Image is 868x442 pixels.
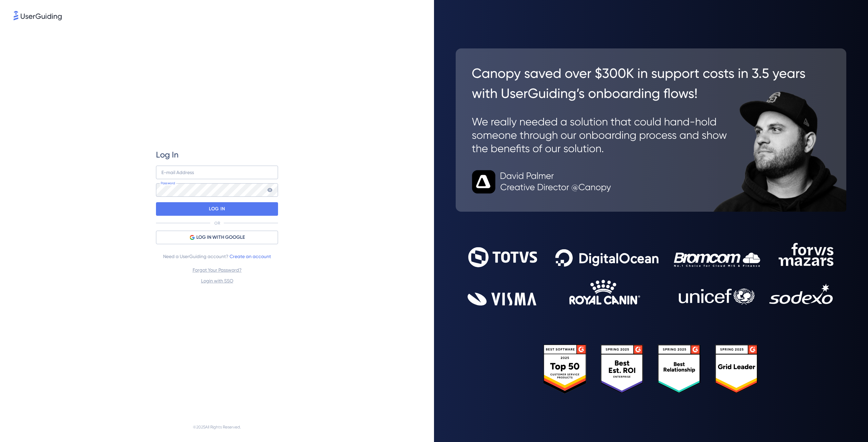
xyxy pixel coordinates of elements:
[14,11,62,20] img: 8faab4ba6bc7696a72372aa768b0286c.svg
[201,278,233,283] a: Login with SSO
[163,252,271,260] span: Need a UserGuiding account?
[230,254,271,259] a: Create an account
[209,204,225,214] p: LOG IN
[193,267,242,273] a: Forgot Your Password?
[156,166,278,179] input: example@company.com
[193,423,241,431] span: © 2025 All Rights Reserved.
[156,149,179,160] span: Log In
[456,48,846,212] img: 26c0aa7c25a843aed4baddd2b5e0fa68.svg
[214,220,220,226] p: OR
[468,243,835,305] img: 9302ce2ac39453076f5bc0f2f2ca889b.svg
[544,344,758,394] img: 25303e33045975176eb484905ab012ff.svg
[196,233,245,241] span: LOG IN WITH GOOGLE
